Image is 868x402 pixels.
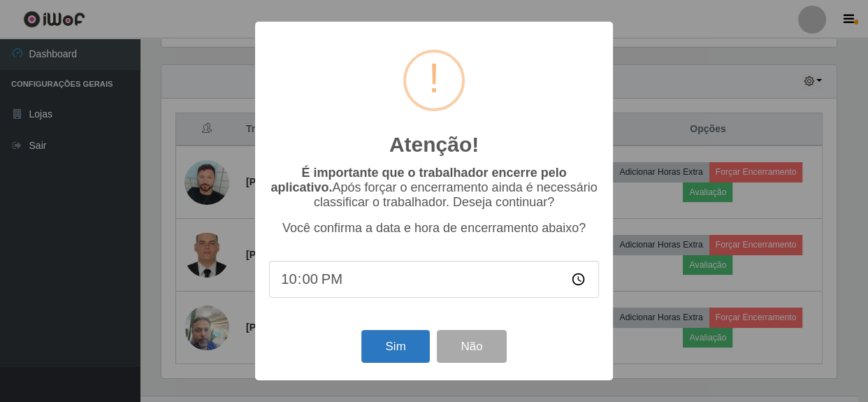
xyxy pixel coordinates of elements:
[269,166,599,210] p: Após forçar o encerramento ainda é necessário classificar o trabalhador. Deseja continuar?
[269,221,599,236] p: Você confirma a data e hora de encerramento abaixo?
[389,132,479,157] h2: Atenção!
[437,330,506,363] button: Não
[361,330,429,363] button: Sim
[270,166,566,194] b: É importante que o trabalhador encerre pelo aplicativo.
